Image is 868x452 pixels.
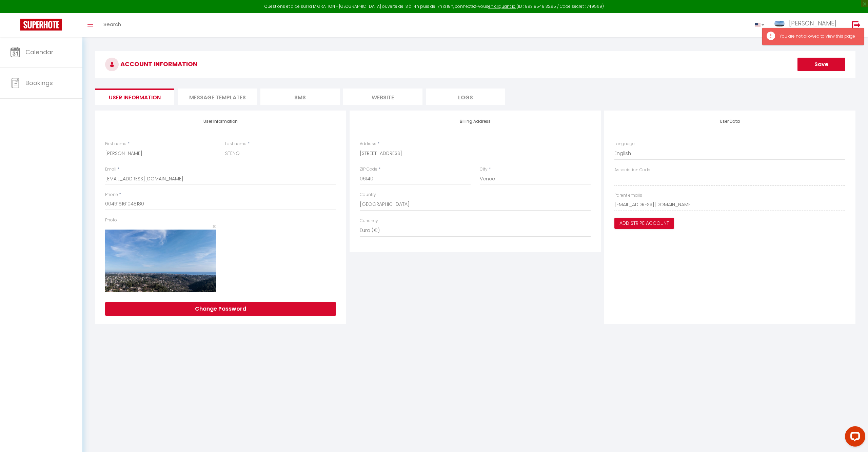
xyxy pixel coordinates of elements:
[614,192,642,199] label: Parent emails
[360,119,591,124] h4: Billing Address
[852,21,861,29] img: logout
[105,119,336,124] h4: User Information
[105,192,118,198] label: Phone
[20,19,62,31] img: Super Booking
[360,192,376,198] label: Country
[105,302,336,316] button: Change Password
[614,167,650,173] label: Association Code
[105,217,117,223] label: Photo
[614,218,674,229] button: Add Stripe Account
[212,222,216,231] span: ×
[360,218,378,224] label: Currency
[343,89,422,105] li: website
[25,48,54,56] span: Calendar
[212,223,216,230] button: Close
[225,141,246,147] label: Last name
[25,79,53,87] span: Bookings
[95,89,174,105] li: User Information
[797,58,845,71] button: Save
[774,21,785,26] img: ...
[103,21,121,28] span: Search
[360,166,377,173] label: ZIP Code
[480,166,488,173] label: City
[178,89,257,105] li: MESSAGE TEMPLATES
[260,89,340,105] li: SMS
[105,166,116,173] label: Email
[360,141,376,147] label: Address
[426,89,505,105] li: Logs
[105,141,126,147] label: First name
[105,230,216,292] img: 17410843682112.jpg
[488,3,516,9] a: en cliquant ici
[614,119,845,124] h4: User Data
[98,13,126,37] a: Search
[780,33,857,40] div: You are not allowed to view this page
[95,51,855,78] h3: ACCOUNT INFORMATION
[840,424,868,452] iframe: LiveChat chat widget
[614,141,635,147] label: Language
[769,13,845,37] a: ... [PERSON_NAME]
[789,19,836,27] span: [PERSON_NAME]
